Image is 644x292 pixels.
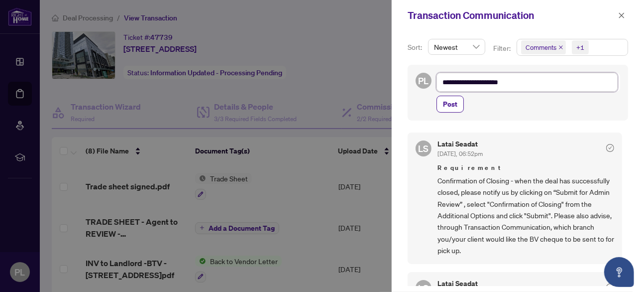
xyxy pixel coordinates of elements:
span: Confirmation of Closing - when the deal has successfully closed, please notify us by clicking on ... [437,175,614,257]
span: Newest [434,39,479,54]
div: +1 [576,42,584,52]
button: Post [436,96,464,113]
h5: Latai Seadat [437,141,483,147]
span: [DATE], 06:52pm [437,150,483,157]
span: close [618,12,625,19]
span: check-circle [606,144,614,152]
button: Open asap [604,257,634,287]
span: Requirement [437,163,614,173]
p: Filter: [493,43,512,54]
span: Comments [521,40,566,54]
span: Post [443,96,457,112]
span: Comments [526,42,556,52]
span: close [558,45,563,50]
h5: Latai Seadat [437,280,483,287]
p: Sort: [408,42,424,53]
span: check-circle [606,284,614,292]
span: LS [419,142,429,155]
div: Transaction Communication [408,8,615,23]
span: PL [419,74,429,88]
